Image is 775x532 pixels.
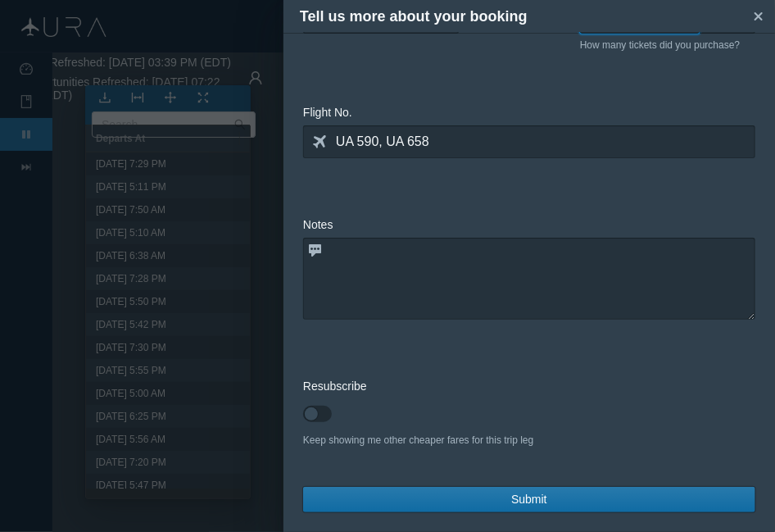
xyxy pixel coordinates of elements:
span: Submit [511,491,547,508]
button: Close [746,4,771,29]
div: How many tickets did you purchase? [580,38,755,52]
h4: Tell us more about your booking [300,6,746,28]
span: Notes [303,218,333,231]
button: Submit [303,487,755,512]
div: Keep showing me other cheaper fares for this trip leg [303,433,755,448]
span: Flight No. [303,106,352,119]
span: Resubscribe [303,380,367,393]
